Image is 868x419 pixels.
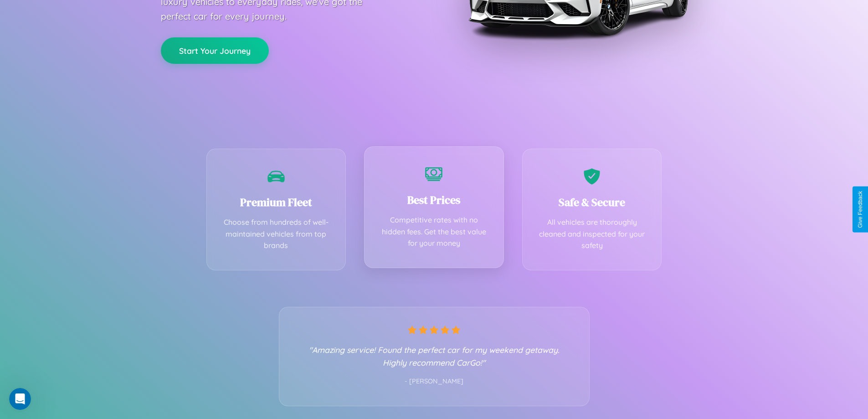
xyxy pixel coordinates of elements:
p: - [PERSON_NAME] [298,376,571,388]
p: "Amazing service! Found the perfect car for my weekend getaway. Highly recommend CarGo!" [298,343,571,369]
button: Start Your Journey [161,37,269,64]
p: Choose from hundreds of well-maintained vehicles from top brands [221,217,332,252]
h3: Best Prices [378,192,490,207]
p: Competitive rates with no hidden fees. Get the best value for your money [378,214,490,249]
h3: Premium Fleet [221,195,332,210]
p: All vehicles are thoroughly cleaned and inspected for your safety [536,217,648,252]
iframe: Intercom live chat [9,388,31,410]
div: Give Feedback [857,191,863,228]
h3: Safe & Secure [536,195,648,210]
